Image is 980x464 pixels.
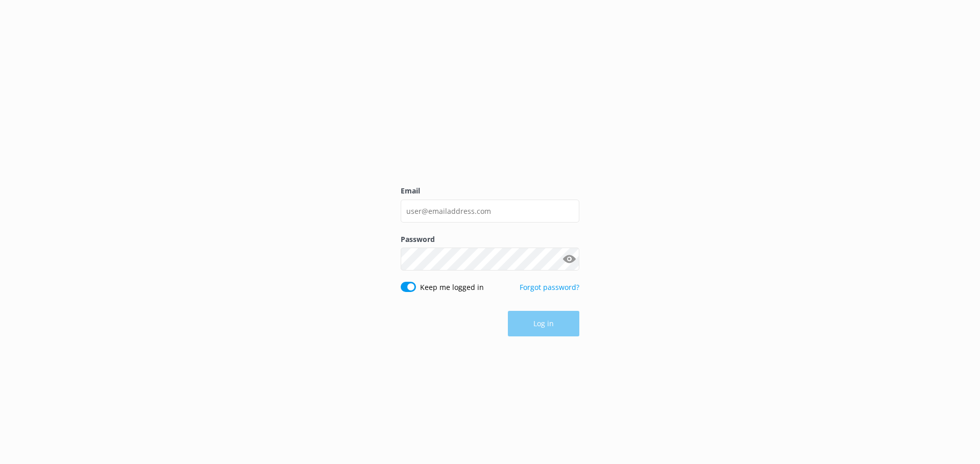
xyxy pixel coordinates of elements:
input: user@emailaddress.com [401,200,579,223]
label: Password [401,234,579,245]
button: Show password [559,249,579,270]
label: Keep me logged in [420,282,484,293]
label: Email [401,185,579,197]
a: Forgot password? [520,282,579,292]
